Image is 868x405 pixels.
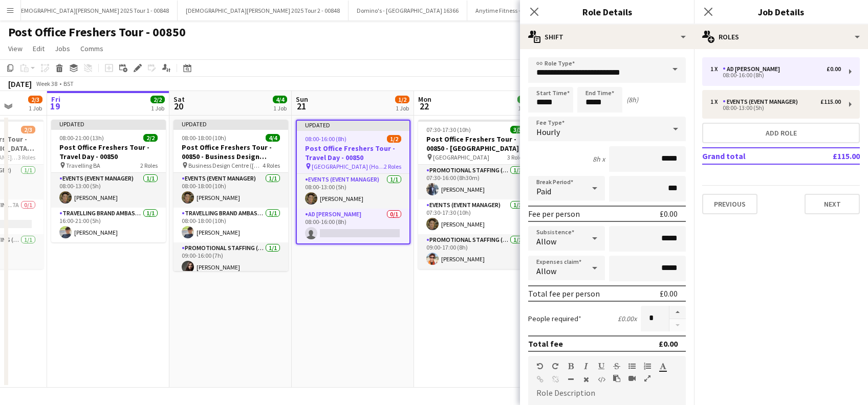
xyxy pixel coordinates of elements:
span: Comms [80,44,103,53]
div: £0.00 x [618,314,637,323]
button: [DEMOGRAPHIC_DATA][PERSON_NAME] 2025 Tour 2 - 00848 [178,1,349,20]
a: Comms [76,42,107,55]
a: View [4,42,27,55]
h3: Role Details [520,5,694,18]
div: BST [63,80,74,87]
div: 1 x [710,65,723,73]
button: Italic [582,362,590,370]
button: Anytime Fitness - 16799 [467,1,546,20]
button: Underline [598,362,605,370]
div: 08:00-16:00 (8h) [710,73,841,78]
div: (8h) [626,95,638,104]
button: Bold [567,362,574,370]
button: Ordered List [644,362,651,370]
div: 08:00-13:00 (5h) [710,105,841,110]
button: Paste as plain text [613,374,620,382]
span: Week 38 [34,80,59,87]
button: Undo [536,362,544,370]
h1: Post Office Freshers Tour - 00850 [8,25,186,40]
button: Unordered List [628,362,636,370]
span: Jobs [55,44,70,53]
button: Insert video [628,374,636,382]
button: Next [805,194,860,214]
span: Paid [536,186,551,196]
button: Horizontal Line [567,375,574,384]
div: 1 x [710,98,723,105]
span: Edit [33,44,45,53]
span: Hourly [536,127,560,137]
button: [DEMOGRAPHIC_DATA][PERSON_NAME] 2025 Tour 1 - 00848 [7,1,178,20]
div: Roles [694,25,868,49]
div: [DATE] [8,79,32,89]
label: People required [528,314,581,323]
a: Edit [29,42,49,55]
span: View [8,44,23,53]
button: Clear Formatting [582,375,590,384]
button: Fullscreen [644,374,651,382]
button: Text Color [659,362,666,370]
div: Shift [520,25,694,49]
h3: Job Details [694,5,868,18]
button: HTML Code [598,375,605,384]
button: Previous [702,194,757,214]
button: Domino's - [GEOGRAPHIC_DATA] 16366 [349,1,467,20]
a: Jobs [51,42,74,55]
div: £0.00 [659,339,678,349]
button: Redo [552,362,559,370]
div: £0.00 [660,209,678,219]
div: £0.00 [827,65,841,73]
span: Allow [536,266,556,276]
div: Fee per person [528,209,580,219]
div: AD [PERSON_NAME] [723,65,784,73]
div: Events (Event Manager) [723,98,802,105]
div: Total fee per person [528,288,600,299]
div: 8h x [593,154,605,164]
div: Total fee [528,339,563,349]
div: £115.00 [820,98,841,105]
div: £0.00 [660,288,678,299]
button: Increase [669,306,686,319]
button: Strikethrough [613,362,620,370]
span: Allow [536,236,556,246]
td: £115.00 [799,148,860,164]
button: Add role [702,123,860,143]
td: Grand total [702,148,799,164]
